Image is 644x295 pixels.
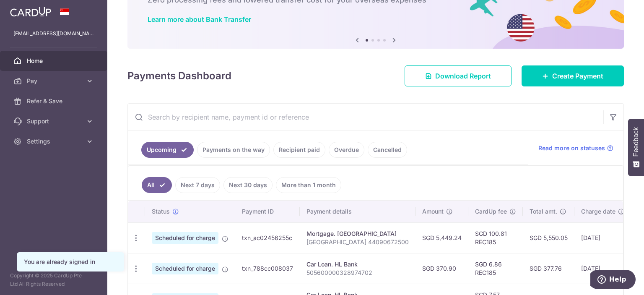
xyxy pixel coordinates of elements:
td: SGD 370.90 [415,253,468,284]
td: txn_ac02456255c [235,222,300,253]
a: More than 1 month [276,177,341,193]
a: Read more on statuses [538,144,613,152]
span: Status [152,207,170,216]
span: Amount [422,207,444,216]
a: Learn more about Bank Transfer [148,15,251,23]
td: SGD 100.81 REC185 [468,222,523,253]
iframe: Opens a widget where you can find more information [590,270,636,291]
span: Read more on statuses [538,144,605,152]
th: Payment ID [235,201,300,222]
a: Cancelled [368,142,407,158]
span: Total amt. [530,207,557,216]
td: [DATE] [574,222,631,253]
span: Charge date [581,207,615,216]
a: Download Report [405,65,512,86]
span: Pay [27,77,82,85]
span: Support [27,117,82,125]
button: Feedback - Show survey [628,119,644,176]
td: SGD 6.86 REC185 [468,253,523,284]
p: 505600000328974702 [306,269,409,277]
a: Create Payment [522,65,624,86]
td: SGD 5,449.24 [415,222,468,253]
a: Recipient paid [273,142,325,158]
a: Upcoming [141,142,194,158]
p: [GEOGRAPHIC_DATA] 44090672500 [306,238,409,246]
span: Feedback [632,127,640,157]
span: Settings [27,137,82,146]
span: Home [27,57,82,65]
th: Payment details [300,201,415,222]
span: Download Report [435,71,491,81]
a: Overdue [329,142,364,158]
p: [EMAIL_ADDRESS][DOMAIN_NAME] [13,29,94,38]
div: Car Loan. HL Bank [306,260,409,269]
span: CardUp fee [475,207,507,216]
td: SGD 5,550.05 [523,222,574,253]
div: Mortgage. [GEOGRAPHIC_DATA] [306,230,409,238]
span: Scheduled for charge [152,232,218,244]
td: [DATE] [574,253,631,284]
a: Next 7 days [175,177,220,193]
img: CardUp [10,7,51,17]
span: Scheduled for charge [152,263,218,274]
a: Next 30 days [223,177,273,193]
div: You are already signed in [24,258,117,266]
span: Create Payment [552,71,603,81]
input: Search by recipient name, payment id or reference [128,104,603,131]
a: All [142,177,172,193]
h4: Payments Dashboard [127,68,231,84]
a: Payments on the way [197,142,270,158]
td: SGD 377.76 [523,253,574,284]
td: txn_788cc008037 [235,253,300,284]
span: Refer & Save [27,97,82,105]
